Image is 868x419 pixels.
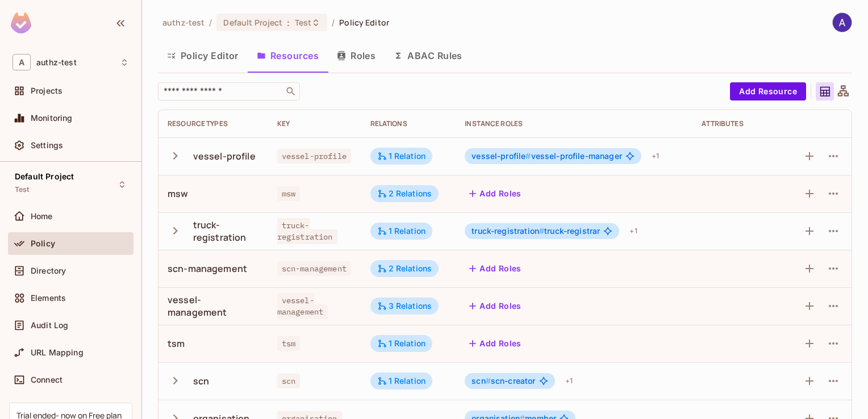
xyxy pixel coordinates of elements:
span: Directory [31,266,66,275]
div: truck-registration [193,219,259,244]
span: vessel-management [277,293,328,319]
div: vessel-profile [193,150,256,162]
div: Attributes [702,119,777,128]
div: 2 Relations [377,263,432,274]
span: truck-registrar [471,227,600,236]
button: Add Roles [465,185,526,203]
span: Test [295,17,312,28]
span: truck-registration [277,218,337,244]
span: tsm [277,336,300,351]
span: Policy Editor [339,17,389,28]
span: scn-creator [471,376,535,386]
div: 1 Relation [377,226,426,236]
div: Relations [370,119,447,128]
span: Default Project [15,172,74,181]
span: # [486,376,491,386]
div: 1 Relation [377,338,426,349]
div: Instance roles [465,119,683,128]
button: Add Resource [730,82,806,100]
span: URL Mapping [31,348,84,357]
button: Add Roles [465,297,526,315]
div: vessel-management [168,294,259,319]
span: Test [15,185,30,194]
img: SReyMgAAAABJRU5ErkJggg== [11,12,31,33]
span: Home [31,212,53,221]
span: vessel-profile [277,149,351,164]
div: msw [168,187,188,200]
span: # [525,151,531,161]
span: vessel-profile-manager [471,152,622,161]
div: 2 Relations [377,188,432,199]
span: scn [277,374,300,388]
span: A [12,54,31,70]
div: + 1 [561,372,577,390]
li: / [332,17,335,28]
span: scn [471,376,491,386]
span: scn-management [277,261,351,276]
span: vessel-profile [471,151,531,161]
span: # [539,226,544,236]
span: the active workspace [162,17,205,28]
div: + 1 [647,147,663,165]
button: Add Roles [465,334,526,353]
span: Projects [31,86,62,95]
button: Roles [328,41,385,70]
div: 1 Relation [377,151,426,161]
span: Elements [31,294,66,303]
button: Resources [248,41,328,70]
span: : [286,18,290,27]
button: Policy Editor [158,41,248,70]
div: + 1 [625,222,641,240]
button: Add Roles [465,259,526,278]
span: Workspace: authz-test [36,58,77,67]
div: scn [193,375,209,387]
button: ABAC Rules [385,41,471,70]
span: Settings [31,141,63,150]
div: Resource Types [168,119,259,128]
div: tsm [168,337,185,350]
span: Monitoring [31,114,73,123]
div: Key [277,119,352,128]
li: / [209,17,212,28]
span: Default Project [223,17,282,28]
span: truck-registration [471,226,544,236]
div: 3 Relations [377,301,432,311]
div: scn-management [168,262,247,275]
div: 1 Relation [377,376,426,386]
span: msw [277,186,300,201]
img: ASHISH SANDEY [833,13,852,32]
span: Connect [31,375,62,384]
span: Audit Log [31,321,68,330]
span: Policy [31,239,55,248]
